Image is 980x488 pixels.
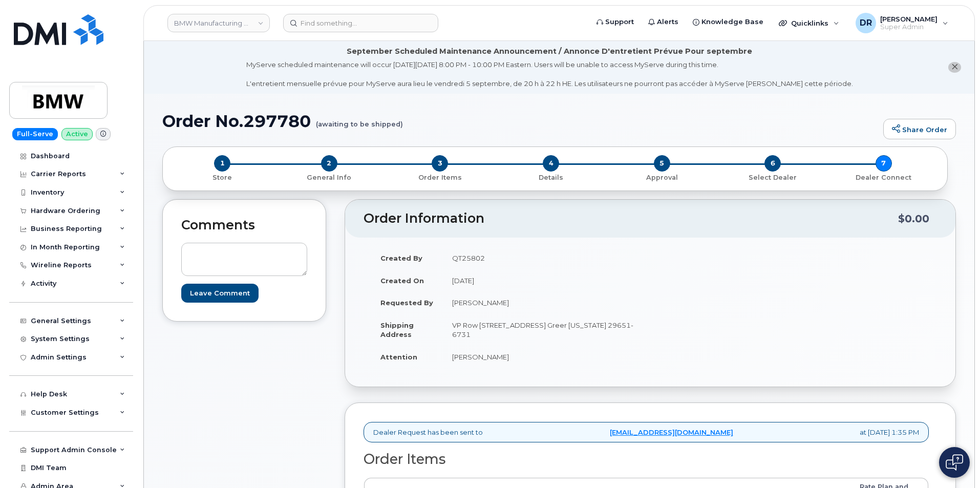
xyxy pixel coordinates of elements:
[321,155,337,172] span: 2
[898,209,929,228] div: $0.00
[181,218,307,232] h2: Comments
[443,291,643,314] td: [PERSON_NAME]
[443,314,643,346] td: VP Row [STREET_ADDRESS] Greer [US_STATE] 29651-6731
[654,155,670,172] span: 5
[948,62,961,73] button: close notification
[543,155,559,172] span: 4
[380,254,422,262] strong: Created By
[380,353,417,361] strong: Attention
[364,211,898,226] h2: Order Information
[443,247,643,269] td: QT25802
[171,172,274,182] a: 1 Store
[432,155,448,172] span: 3
[946,454,963,471] img: Open chat
[500,173,603,182] p: Details
[606,172,717,182] a: 5 Approval
[883,119,956,139] a: Share Order
[443,269,643,292] td: [DATE]
[162,112,878,130] h1: Order No.297780
[181,284,259,303] input: Leave Comment
[316,112,403,128] small: (awaiting to be shipped)
[721,173,824,182] p: Select Dealer
[764,155,781,172] span: 6
[380,299,433,307] strong: Requested By
[610,428,733,437] a: [EMAIL_ADDRESS][DOMAIN_NAME]
[385,172,496,182] a: 3 Order Items
[278,173,381,182] p: General Info
[347,46,752,57] div: September Scheduled Maintenance Announcement / Annonce D'entretient Prévue Pour septembre
[214,155,230,172] span: 1
[380,321,414,339] strong: Shipping Address
[389,173,492,182] p: Order Items
[274,172,385,182] a: 2 General Info
[380,277,424,285] strong: Created On
[443,346,643,368] td: [PERSON_NAME]
[717,172,828,182] a: 6 Select Dealer
[496,172,607,182] a: 4 Details
[246,60,853,89] div: MyServe scheduled maintenance will occur [DATE][DATE] 8:00 PM - 10:00 PM Eastern. Users will be u...
[610,173,713,182] p: Approval
[364,452,929,467] h2: Order Items
[364,422,929,443] div: Dealer Request has been sent to at [DATE] 1:35 PM
[175,173,270,182] p: Store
